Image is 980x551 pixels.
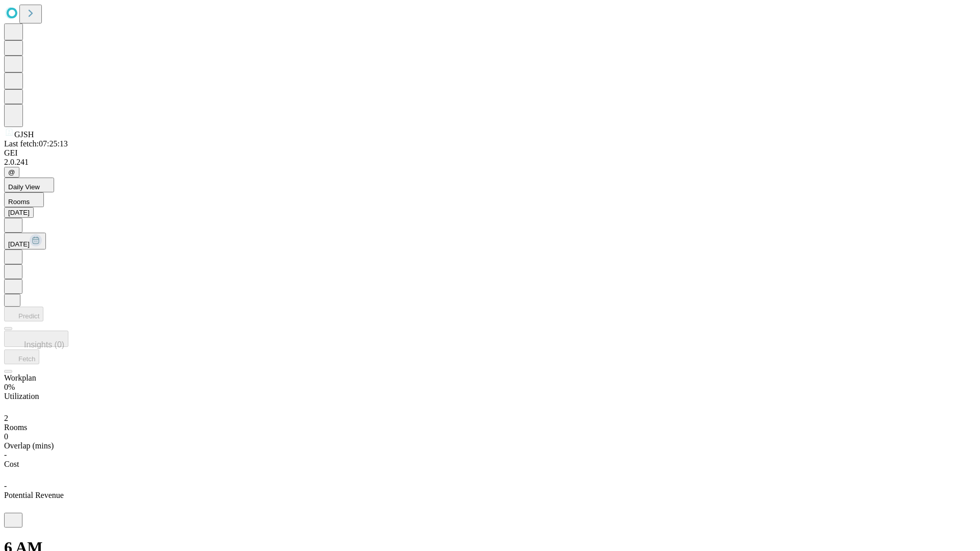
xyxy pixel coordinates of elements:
span: Workplan [4,373,36,382]
span: Insights (0) [24,340,64,349]
span: Cost [4,460,19,468]
span: Rooms [8,198,30,206]
span: Daily View [8,183,40,191]
span: Utilization [4,392,39,400]
span: Potential Revenue [4,491,64,499]
button: Insights (0) [4,331,68,347]
span: [DATE] [8,240,30,248]
button: Predict [4,307,43,321]
span: Overlap (mins) [4,441,54,450]
span: - [4,450,7,459]
button: [DATE] [4,233,46,249]
button: @ [4,167,19,178]
div: GEI [4,148,976,158]
span: 2 [4,414,8,422]
span: Rooms [4,423,27,432]
button: Fetch [4,349,39,364]
button: [DATE] [4,207,34,218]
span: Last fetch: 07:25:13 [4,139,68,148]
span: GJSH [14,130,34,139]
span: @ [8,168,15,176]
button: Rooms [4,192,44,207]
span: 0 [4,432,8,441]
button: Daily View [4,178,54,192]
span: - [4,482,7,490]
span: 0% [4,383,15,391]
div: 2.0.241 [4,158,976,167]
